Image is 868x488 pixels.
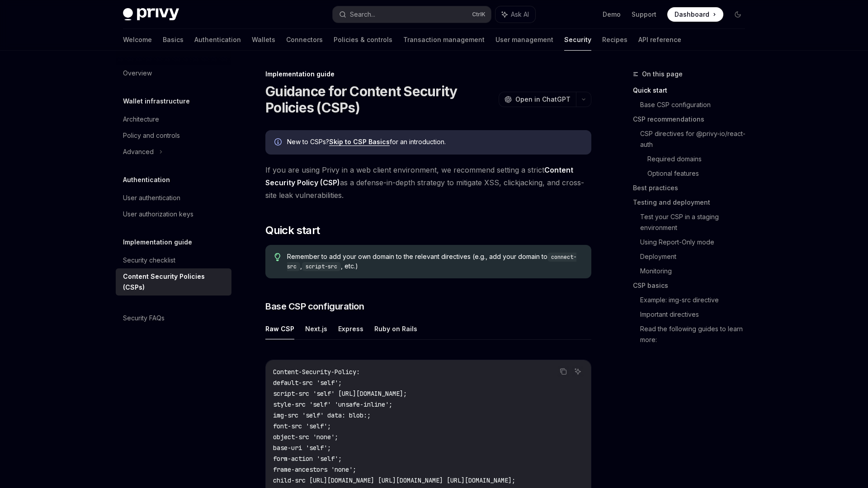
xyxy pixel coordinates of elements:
code: script-src [302,262,341,271]
span: Ask AI [511,10,529,19]
span: Content-Security-Policy: [273,368,360,376]
img: dark logo [123,8,179,21]
span: Dashboard [675,10,709,19]
a: Testing and deployment [633,195,752,210]
a: Transaction management [403,29,485,51]
button: Ask AI [572,366,584,377]
span: script-src 'self' [URL][DOMAIN_NAME]; [273,389,407,398]
a: Architecture [116,111,231,127]
a: Overview [116,65,231,81]
button: Toggle dark mode [731,7,745,22]
a: User authorization keys [116,206,231,222]
svg: Tip [274,253,281,261]
span: object-src 'none'; [273,433,338,441]
div: Overview [123,68,152,79]
a: Deployment [640,249,752,264]
a: Test your CSP in a staging environment [640,210,752,235]
a: CSP basics [633,278,752,293]
h5: Implementation guide [123,237,192,248]
span: If you are using Privy in a web client environment, we recommend setting a strict as a defense-in... [265,164,591,202]
a: Authentication [194,29,241,51]
a: User authentication [116,190,231,206]
span: Quick start [265,223,320,238]
div: Policy and controls [123,130,180,141]
span: child-src [URL][DOMAIN_NAME] [URL][DOMAIN_NAME] [URL][DOMAIN_NAME]; [273,476,515,484]
span: Base CSP configuration [265,300,364,313]
span: Open in ChatGPT [515,95,571,104]
div: Security checklist [123,255,175,266]
div: Advanced [123,146,154,157]
button: Express [338,318,363,339]
a: Monitoring [640,264,752,278]
a: Wallets [252,29,275,51]
h1: Guidance for Content Security Policies (CSPs) [265,83,495,116]
button: Search...CtrlK [333,6,491,23]
span: Remember to add your own domain to the relevant directives (e.g., add your domain to , , etc.) [287,252,582,271]
div: Security FAQs [123,313,165,324]
a: Policy and controls [116,127,231,144]
div: User authentication [123,192,180,203]
a: API reference [638,29,681,51]
a: Using Report-Only mode [640,235,752,249]
span: frame-ancestors 'none'; [273,465,356,474]
span: base-uri 'self'; [273,444,331,452]
a: Demo [603,10,621,19]
a: Connectors [286,29,323,51]
span: font-src 'self'; [273,422,331,430]
span: Ctrl K [472,11,486,18]
a: Support [632,10,656,19]
span: form-action 'self'; [273,455,342,463]
button: Ruby on Rails [374,318,417,339]
button: Ask AI [495,6,535,23]
a: Policies & controls [334,29,392,51]
a: Dashboard [667,7,723,22]
a: Skip to CSP Basics [329,138,390,146]
div: New to CSPs? for an introduction. [287,137,582,147]
a: Content Security Policies (CSPs) [116,268,231,296]
div: Content Security Policies (CSPs) [123,271,226,293]
button: Copy the contents from the code block [557,366,569,377]
h5: Authentication [123,174,170,185]
a: Security FAQs [116,310,231,326]
a: Important directives [640,307,752,322]
h5: Wallet infrastructure [123,96,190,107]
a: Security [564,29,591,51]
div: Implementation guide [265,70,591,79]
span: style-src 'self' 'unsafe-inline'; [273,400,392,408]
span: On this page [642,69,683,80]
a: Base CSP configuration [640,98,752,112]
a: Best practices [633,181,752,195]
button: Open in ChatGPT [499,92,576,107]
div: User authorization keys [123,209,193,220]
span: default-src 'self'; [273,379,342,387]
code: connect-src [287,253,576,271]
div: Search... [350,9,375,20]
a: Required domains [647,152,752,166]
a: Quick start [633,83,752,98]
a: Security checklist [116,252,231,268]
a: Read the following guides to learn more: [640,322,752,347]
a: User management [495,29,553,51]
span: img-src 'self' data: blob:; [273,411,371,419]
button: Raw CSP [265,318,294,339]
a: Basics [163,29,184,51]
div: Architecture [123,114,159,125]
a: Recipes [602,29,627,51]
svg: Info [274,138,283,147]
button: Next.js [305,318,327,339]
a: CSP directives for @privy-io/react-auth [640,127,752,152]
a: CSP recommendations [633,112,752,127]
a: Example: img-src directive [640,293,752,307]
a: Optional features [647,166,752,181]
a: Welcome [123,29,152,51]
